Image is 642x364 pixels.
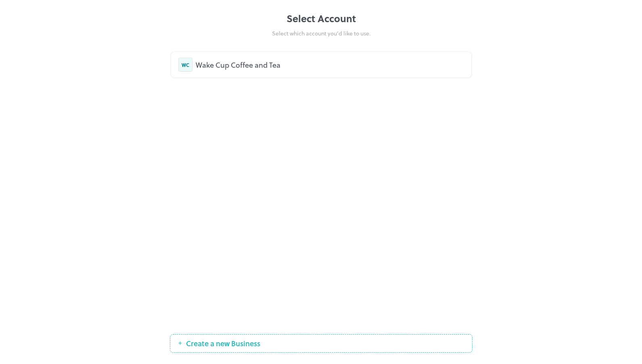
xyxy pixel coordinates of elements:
div: WC [178,58,192,72]
div: Select which account you’d like to use. [170,29,473,37]
span: Create a new Business [182,339,264,347]
div: Select Account [170,11,473,26]
button: Create a new Business [170,334,473,353]
div: Wake Cup Coffee and Tea [196,59,464,70]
